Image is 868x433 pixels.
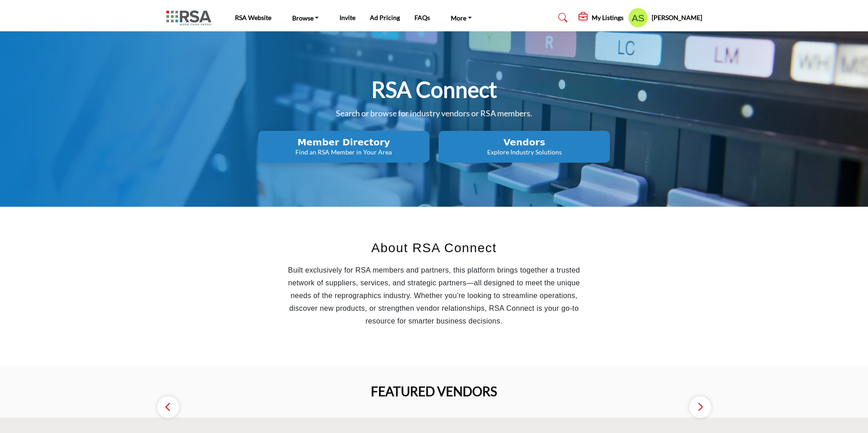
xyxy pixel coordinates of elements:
a: Search [549,10,574,25]
button: Show hide supplier dropdown [628,8,648,28]
h5: [PERSON_NAME] [652,13,702,22]
span: Search or browse for industry vendors or RSA members. [336,108,532,118]
h2: Vendors [441,137,607,148]
button: Vendors Explore Industry Solutions [439,131,610,163]
a: RSA Website [235,14,271,21]
img: Site Logo [166,10,216,25]
a: Ad Pricing [370,14,400,21]
h2: FEATURED VENDORS [371,384,497,399]
a: Browse [286,11,325,24]
h1: RSA Connect [371,75,497,104]
p: Built exclusively for RSA members and partners, this platform brings together a trusted network o... [278,264,591,328]
p: Find an RSA Member in Your Area [261,148,427,157]
h5: My Listings [592,14,624,22]
p: Explore Industry Solutions [441,148,607,157]
h2: About RSA Connect [278,239,591,258]
h2: Member Directory [261,137,427,148]
a: Invite [339,14,355,21]
a: FAQs [414,14,430,21]
div: My Listings [579,12,624,23]
a: More [444,11,478,24]
button: Member Directory Find an RSA Member in Your Area [258,131,429,163]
